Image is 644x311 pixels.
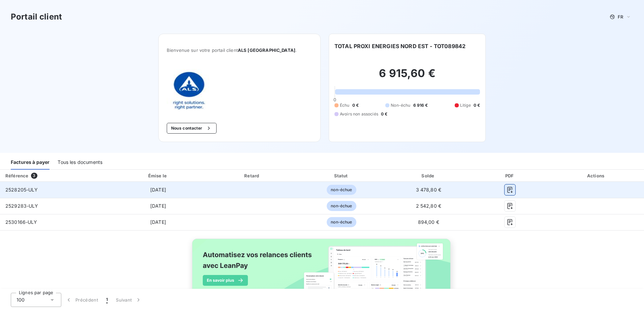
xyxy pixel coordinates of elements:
span: non-échue [327,217,356,227]
span: 0 [333,97,336,102]
div: PDF [473,172,547,179]
span: [DATE] [150,187,166,193]
h2: 6 915,60 € [334,67,480,87]
h6: TOTAL PROXI ENERGIES NORD EST - TOT089842 [334,42,465,50]
span: Litige [460,102,471,108]
button: Suivant [112,293,146,307]
span: 2 542,80 € [416,203,442,209]
span: ALS [GEOGRAPHIC_DATA] [238,47,295,53]
span: 3 478,80 € [416,187,442,193]
span: Avoirs non associés [340,111,378,117]
span: non-échue [327,201,356,211]
span: [DATE] [150,219,166,225]
span: 100 [17,297,25,303]
div: Retard [208,172,296,179]
span: 894,00 € [418,219,439,225]
span: 2528205-ULY [5,187,38,193]
div: Tous les documents [58,155,102,170]
span: 3 [31,173,37,179]
span: Non-échu [391,102,410,108]
img: Company logo [167,69,210,112]
button: Nous contacter [167,123,217,134]
h3: Portail client [11,11,62,23]
span: 1 [106,297,108,303]
span: Bienvenue sur votre portail client . [167,47,312,53]
span: Échu [340,102,350,108]
div: Émise le [110,172,206,179]
div: Référence [5,173,28,178]
span: FR [618,14,623,20]
span: 0 € [352,102,359,108]
span: 0 € [474,102,480,108]
button: 1 [102,293,112,307]
div: Solde [387,172,470,179]
span: 0 € [381,111,387,117]
div: Factures à payer [11,155,50,170]
button: Précédent [61,293,102,307]
span: 2530166-ULY [5,219,37,225]
span: [DATE] [150,203,166,209]
span: 2529283-ULY [5,203,38,209]
div: Actions [550,172,643,179]
div: Statut [299,172,384,179]
span: non-échue [327,185,356,195]
span: 6 916 € [413,102,428,108]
